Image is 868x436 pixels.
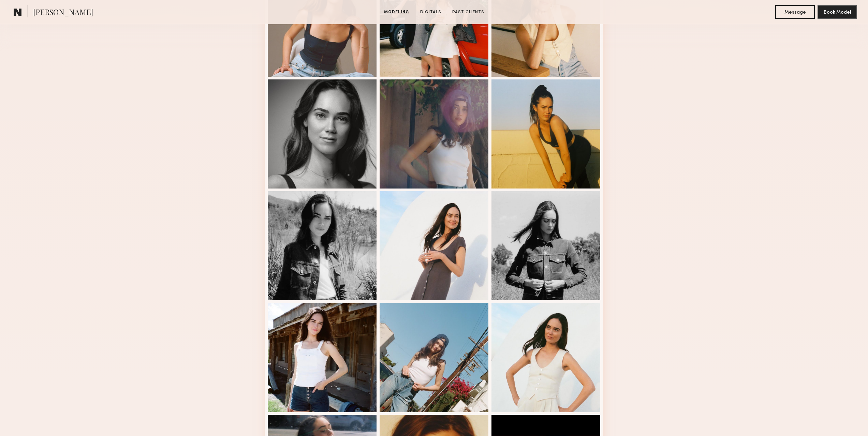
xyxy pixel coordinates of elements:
[450,9,487,15] a: Past Clients
[818,9,857,15] a: Book Model
[417,9,444,15] a: Digitals
[33,7,93,19] span: [PERSON_NAME]
[818,5,857,19] button: Book Model
[775,5,815,19] button: Message
[381,9,412,15] a: Modeling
